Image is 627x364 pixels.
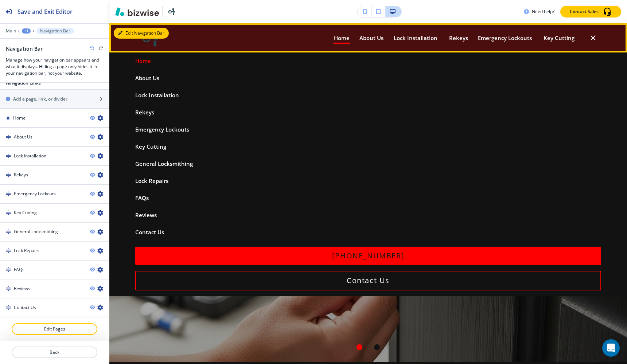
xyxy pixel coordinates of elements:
img: Drag [6,191,11,196]
p: Contact Us [347,275,390,286]
img: Drag [6,172,11,177]
p: Navigation Bar [40,28,70,34]
h3: Need help? [532,8,554,15]
p: Back [12,349,97,356]
button: Contact Sales [560,6,621,17]
p: Key Cutting [135,144,601,149]
p: Lock Repairs [135,178,601,184]
h4: Reviews [14,285,30,292]
p: Reviews [135,212,601,218]
h4: Contact Us [14,304,36,311]
img: Drag [6,210,11,215]
h4: Emergency Lockouts [14,191,56,197]
p: Home [135,58,601,64]
h4: Home [13,115,26,121]
div: (413) 786-2108 [135,247,601,265]
p: Lock Installation [135,93,601,98]
h4: Rekeys [14,172,28,178]
p: About Us [135,75,601,81]
p: Home [334,35,350,41]
img: Drag [6,286,11,291]
img: Drag [6,267,11,272]
p: Emergency Lockouts [478,35,534,41]
h3: Manage how your navigation bar appears and what it displays. Hiding a page only hides it in your ... [6,57,103,77]
p: Contact Us [135,230,601,235]
button: Edit Pages [12,323,97,335]
button: +1 [22,28,31,34]
img: Drag [6,134,11,140]
p: Lock Installation [394,35,440,41]
p: Rekeys [449,35,468,41]
div: Open Intercom Messenger [602,339,620,357]
h2: Save and Exit Editor [17,7,73,16]
p: [PHONE_NUMBER] [332,250,404,262]
div: Navigates to hero photo 2 [368,338,386,356]
a: [PHONE_NUMBER] [135,247,601,265]
p: About Us [359,35,384,41]
h2: Navigation Links [6,80,41,86]
p: General Locksmithing [135,161,601,167]
img: Bizwise Logo [115,7,159,16]
img: Drag [6,248,11,253]
p: Emergency Lockouts [135,127,601,132]
h4: FAQs [14,266,24,273]
img: Drag [6,305,11,310]
h4: About Us [14,134,32,140]
button: Back [12,347,97,358]
h2: Add a page, link, or divider [13,96,67,102]
p: Contact Sales [570,8,599,15]
h2: Navigation Bar [6,45,43,52]
img: Mobile One Locksmith [135,23,245,52]
button: Toggle hamburger navigation menu [585,30,601,46]
div: Navigates to hero photo 1 [351,338,368,356]
h4: General Locksmithing [14,228,58,235]
button: Edit Navigation Bar [114,28,169,39]
button: Main [6,28,16,34]
img: Drag [6,229,11,234]
p: FAQs [135,195,601,201]
p: Edit Pages [12,326,97,332]
img: Your Logo [165,6,177,17]
h4: Lock Installation [14,153,46,159]
button: Navigation Bar [36,28,74,34]
p: Rekeys [135,110,601,115]
img: Drag [6,153,11,158]
p: Key Cutting [544,35,576,41]
div: Contact Us [135,271,601,290]
h4: Lock Repairs [14,247,39,254]
h4: Key Cutting [14,210,37,216]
